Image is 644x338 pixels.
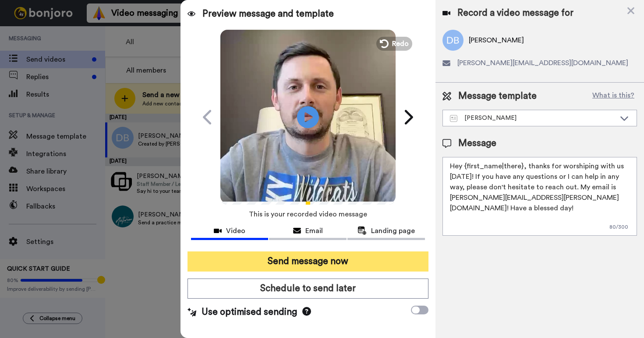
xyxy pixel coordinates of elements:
[38,34,151,42] p: Message from Grant, sent 3w ago
[457,58,628,68] span: [PERSON_NAME][EMAIL_ADDRESS][DOMAIN_NAME]
[38,25,151,189] span: Thanks for being with us for 4 months - it's flown by! How can we make the next 4 months even bet...
[20,26,34,40] img: Profile image for Grant
[450,114,616,122] div: [PERSON_NAME]
[371,226,415,236] span: Landing page
[305,226,323,236] span: Email
[188,251,428,272] button: Send message now
[13,18,162,47] div: message notification from Grant, 3w ago. Thanks for being with us for 4 months - it's flown by! H...
[226,226,245,236] span: Video
[458,137,496,150] span: Message
[450,115,457,122] img: Message-temps.svg
[188,279,428,299] button: Schedule to send later
[590,90,637,103] button: What is this?
[458,90,537,103] span: Message template
[249,205,367,224] span: This is your recorded video message
[442,157,637,236] textarea: Hey {first_name|there}, thanks for worshiping with us [DATE]! If you have any questions or I can ...
[202,306,297,319] span: Use optimised sending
